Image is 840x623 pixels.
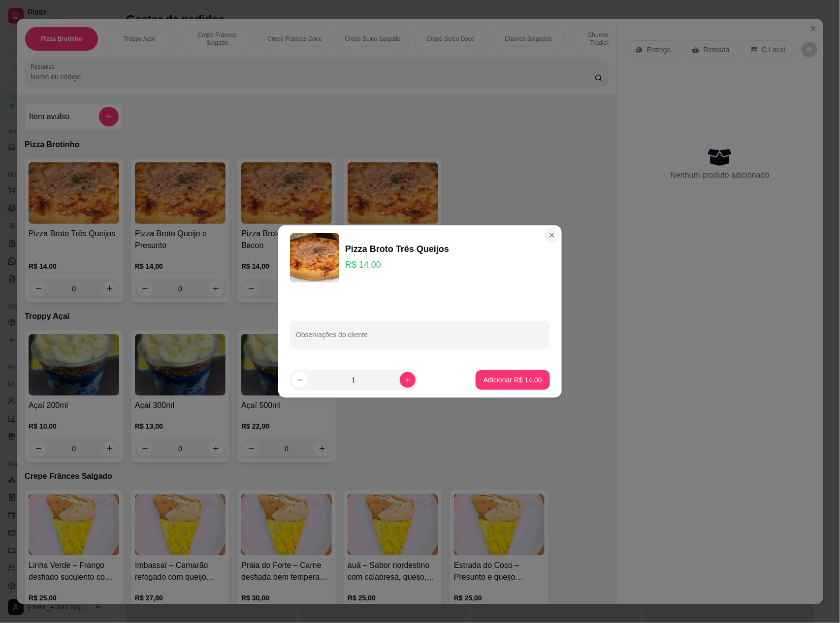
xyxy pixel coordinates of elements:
[484,375,542,385] p: Adicionar R$ 14,00
[345,242,449,256] div: Pizza Broto Três Queijos
[544,227,560,243] button: Close
[290,233,339,282] img: product-image
[296,334,544,343] input: Observações do cliente
[292,372,308,388] button: decrease-product-quantity
[400,372,416,388] button: increase-product-quantity
[476,370,550,390] button: Adicionar R$ 14,00
[345,258,449,272] p: R$ 14,00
